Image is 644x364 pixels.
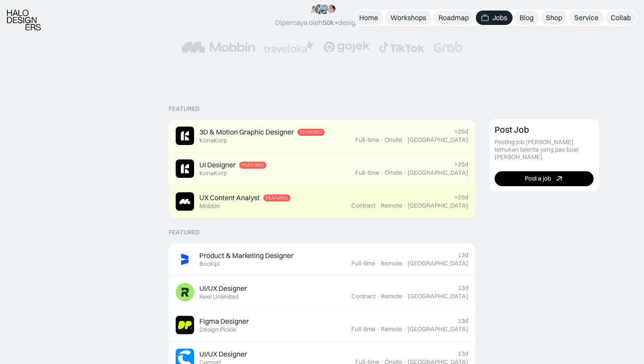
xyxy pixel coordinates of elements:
a: Job ImageProduct & Marketing DesignerBookipi13dFull-time·Remote·[GEOGRAPHIC_DATA] [169,243,475,276]
div: · [376,260,380,267]
a: Roadmap [433,11,474,25]
div: Featured [266,195,288,201]
div: Featured [169,105,200,113]
div: 13d [458,284,468,292]
img: Job Image [176,159,194,178]
div: Full-time [351,260,375,267]
div: Reel Unlimited [199,293,239,300]
div: Post Job [495,124,529,135]
div: Product & Marketing Designer [199,251,294,260]
img: Job Image [176,127,194,145]
div: KonaKorp [199,137,227,144]
a: Job ImageUI/UX DesignerReel Unlimited13dContract·Remote·[GEOGRAPHIC_DATA] [169,276,475,309]
div: Design Pickle [199,326,236,333]
div: UX Content Analyst [199,193,260,202]
div: >25d [454,194,468,201]
div: Roadmap [439,13,469,22]
a: Workshops [385,11,432,25]
div: UI/UX Designer [199,350,247,359]
div: Service [574,13,598,22]
div: · [376,202,380,209]
div: 13d [458,317,468,325]
span: 50k+ [322,18,338,27]
a: Shop [541,11,567,25]
div: Full-time [355,169,379,177]
a: Jobs [476,11,513,25]
div: [GEOGRAPHIC_DATA] [407,136,468,144]
a: Job Image3D & Motion Graphic DesignerFeaturedKonaKorp>25dFull-time·Onsite·[GEOGRAPHIC_DATA] [169,120,475,152]
div: Featured [242,163,264,168]
div: [GEOGRAPHIC_DATA] [407,202,468,209]
div: · [403,136,407,144]
div: [GEOGRAPHIC_DATA] [407,169,468,177]
div: [GEOGRAPHIC_DATA] [407,325,468,333]
div: Remote [381,293,402,300]
div: KonaKorp [199,170,227,177]
img: Job Image [176,192,194,211]
div: Figma Designer [199,317,249,326]
a: Home [354,11,383,25]
div: Contract [351,293,375,300]
div: Posting job [PERSON_NAME] temukan talenta yang pas buat [PERSON_NAME]. [495,138,594,160]
div: Onsite [385,169,402,177]
div: Full-time [351,325,375,333]
div: [GEOGRAPHIC_DATA] [407,293,468,300]
div: Remote [381,325,402,333]
div: Remote [381,202,402,209]
div: Home [359,13,378,22]
div: · [376,325,380,333]
div: Shop [546,13,562,22]
a: Post a job [495,171,594,186]
img: Job Image [176,283,194,301]
img: Job Image [176,250,194,269]
div: Featured [300,130,322,135]
div: · [403,293,407,300]
a: Job ImageUX Content AnalystFeaturedMobbin>25dContract·Remote·[GEOGRAPHIC_DATA] [169,185,475,218]
div: [GEOGRAPHIC_DATA] [407,260,468,267]
a: Job ImageFigma DesignerDesign Pickle13dFull-time·Remote·[GEOGRAPHIC_DATA] [169,309,475,342]
div: Mobbin [199,202,220,210]
img: Job Image [176,316,194,334]
div: · [376,293,380,300]
a: Blog [514,11,539,25]
div: >25d [454,128,468,135]
div: Contract [351,202,375,209]
a: Service [569,11,604,25]
div: 3D & Motion Graphic Designer [199,127,294,137]
div: Post a job [525,175,551,182]
div: · [403,260,407,267]
div: Blog [520,13,534,22]
div: · [403,325,407,333]
a: Job ImageUI DesignerFeaturedKonaKorp>25dFull-time·Onsite·[GEOGRAPHIC_DATA] [169,152,475,185]
div: Remote [381,260,402,267]
div: Full-time [355,136,379,144]
div: >25d [454,161,468,168]
a: Collab [605,11,636,25]
div: 13d [458,251,468,259]
div: · [380,169,384,177]
div: UI Designer [199,160,236,170]
div: Onsite [385,136,402,144]
div: · [403,169,407,177]
div: · [403,202,407,209]
div: Dipercaya oleh designers [275,18,369,27]
div: UI/UX Designer [199,284,247,293]
div: Featured [169,229,200,236]
div: Collab [611,13,631,22]
div: Bookipi [199,260,219,268]
div: 13d [458,350,468,357]
div: Jobs [492,13,507,22]
div: · [380,136,384,144]
div: Workshops [390,13,426,22]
